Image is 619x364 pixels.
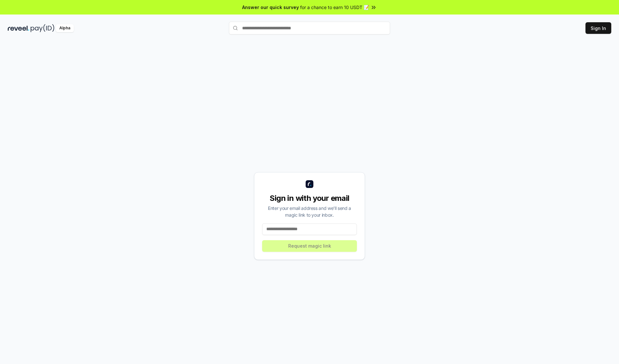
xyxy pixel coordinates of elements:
button: Sign In [585,22,611,34]
span: for a chance to earn 10 USDT 📝 [300,4,369,11]
div: Enter your email address and we’ll send a magic link to your inbox. [262,205,357,218]
img: reveel_dark [8,24,29,32]
img: pay_id [31,24,54,32]
div: Sign in with your email [262,193,357,203]
span: Answer our quick survey [242,4,299,11]
img: logo_small [306,180,313,188]
div: Alpha [56,24,74,32]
